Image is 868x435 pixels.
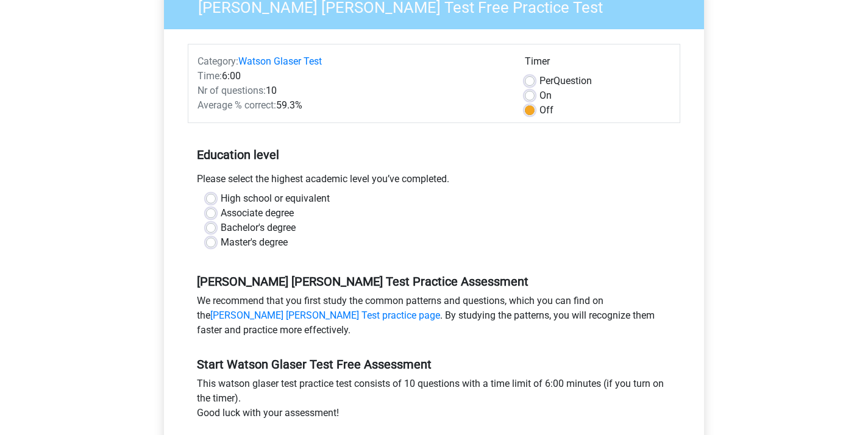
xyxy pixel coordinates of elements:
span: Time: [197,70,222,82]
div: 10 [188,83,516,98]
a: Watson Glaser Test [238,55,322,67]
span: Average % correct: [197,99,276,111]
div: Timer [525,54,671,74]
h5: Start Watson Glaser Test Free Assessment [197,357,671,372]
span: Nr of questions: [197,85,266,96]
h5: Education level [197,143,671,167]
h5: [PERSON_NAME] [PERSON_NAME] Test Practice Assessment [197,274,671,289]
label: High school or equivalent [221,191,330,206]
span: Per [539,75,553,87]
label: On [539,88,552,103]
label: Bachelor's degree [221,221,296,235]
label: Master's degree [221,235,288,250]
span: Category: [197,55,238,67]
div: This watson glaser test practice test consists of 10 questions with a time limit of 6:00 minutes ... [188,377,680,425]
label: Off [539,103,553,118]
div: 6:00 [188,69,516,83]
div: We recommend that you first study the common patterns and questions, which you can find on the . ... [188,294,680,342]
div: Please select the highest academic level you’ve completed. [188,172,680,191]
div: 59.3% [188,98,516,113]
label: Question [539,74,592,88]
a: [PERSON_NAME] [PERSON_NAME] Test practice page [210,309,440,321]
label: Associate degree [221,206,294,221]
